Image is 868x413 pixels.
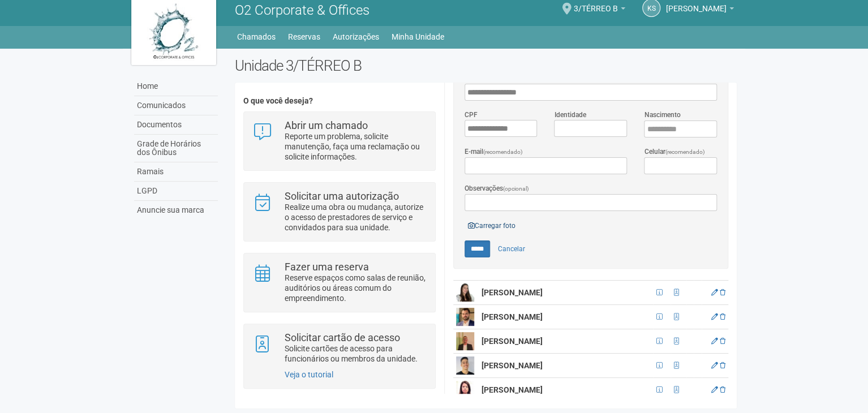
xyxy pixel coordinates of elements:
[285,131,427,162] p: Reporte um problema, solicite manutenção, faça uma reclamação ou solicite informações.
[134,201,218,220] a: Anuncie sua marca
[285,190,399,202] strong: Solicitar uma autorização
[482,361,543,370] strong: [PERSON_NAME]
[243,97,435,105] h4: O que você deseja?
[288,29,320,45] a: Reservas
[285,273,427,303] p: Reserve espaços como salas de reunião, auditórios ou áreas comum do empreendimento.
[333,29,379,45] a: Autorizações
[482,337,543,346] strong: [PERSON_NAME]
[465,220,519,232] a: Carregar foto
[134,96,218,115] a: Comunicados
[483,149,523,155] span: (recomendado)
[285,261,369,273] strong: Fazer uma reserva
[720,362,725,369] a: Excluir membro
[285,202,427,233] p: Realize uma obra ou mudança, autorize o acesso de prestadores de serviço e convidados para sua un...
[554,110,586,120] label: Identidade
[465,110,478,120] label: CPF
[134,77,218,96] a: Home
[456,381,474,399] img: user.png
[720,289,725,296] a: Excluir membro
[711,337,718,345] a: Editar membro
[711,362,718,369] a: Editar membro
[392,29,444,45] a: Minha Unidade
[252,333,426,364] a: Solicitar cartão de acesso Solicite cartões de acesso para funcionários ou membros da unidade.
[252,191,426,233] a: Solicitar uma autorização Realize uma obra ou mudança, autorize o acesso de prestadores de serviç...
[456,283,474,302] img: user.png
[482,288,543,297] strong: [PERSON_NAME]
[285,343,427,364] p: Solicite cartões de acesso para funcionários ou membros da unidade.
[285,332,400,343] strong: Solicitar cartão de acesso
[134,162,218,182] a: Ramais
[456,356,474,375] img: user.png
[492,240,531,257] a: Cancelar
[235,57,737,74] h2: Unidade 3/TÉRREO B
[482,312,543,321] strong: [PERSON_NAME]
[711,313,718,321] a: Editar membro
[456,332,474,350] img: user.png
[711,386,718,394] a: Editar membro
[134,115,218,135] a: Documentos
[235,2,369,18] span: O2 Corporate & Offices
[720,386,725,394] a: Excluir membro
[285,119,368,131] strong: Abrir um chamado
[482,385,543,394] strong: [PERSON_NAME]
[252,121,426,162] a: Abrir um chamado Reporte um problema, solicite manutenção, faça uma reclamação ou solicite inform...
[465,147,523,157] label: E-mail
[134,135,218,162] a: Grade de Horários dos Ônibus
[134,182,218,201] a: LGPD
[666,6,734,15] a: [PERSON_NAME]
[644,147,704,157] label: Celular
[720,313,725,321] a: Excluir membro
[465,183,529,194] label: Observações
[503,186,529,192] span: (opcional)
[574,6,625,15] a: 3/TÉRREO B
[711,289,718,296] a: Editar membro
[237,29,276,45] a: Chamados
[456,308,474,326] img: user.png
[665,149,704,155] span: (recomendado)
[252,262,426,303] a: Fazer uma reserva Reserve espaços como salas de reunião, auditórios ou áreas comum do empreendime...
[644,110,680,120] label: Nascimento
[285,370,333,379] a: Veja o tutorial
[720,337,725,345] a: Excluir membro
